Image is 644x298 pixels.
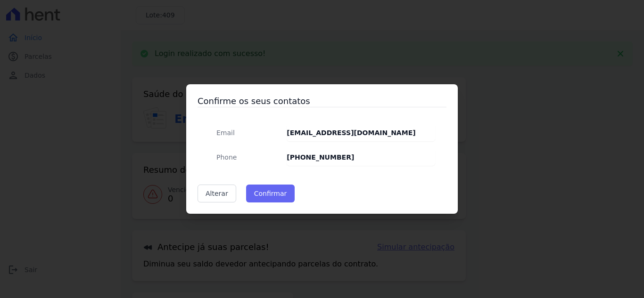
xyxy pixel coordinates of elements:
span: translation missing: pt-BR.public.contracts.modal.confirmation.email [216,129,235,137]
h3: Confirme os seus contatos [198,96,446,107]
button: Confirmar [246,185,295,202]
strong: [PHONE_NUMBER] [287,153,354,161]
strong: [EMAIL_ADDRESS][DOMAIN_NAME] [287,129,415,137]
a: Alterar [198,185,236,202]
span: translation missing: pt-BR.public.contracts.modal.confirmation.phone [216,153,237,161]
